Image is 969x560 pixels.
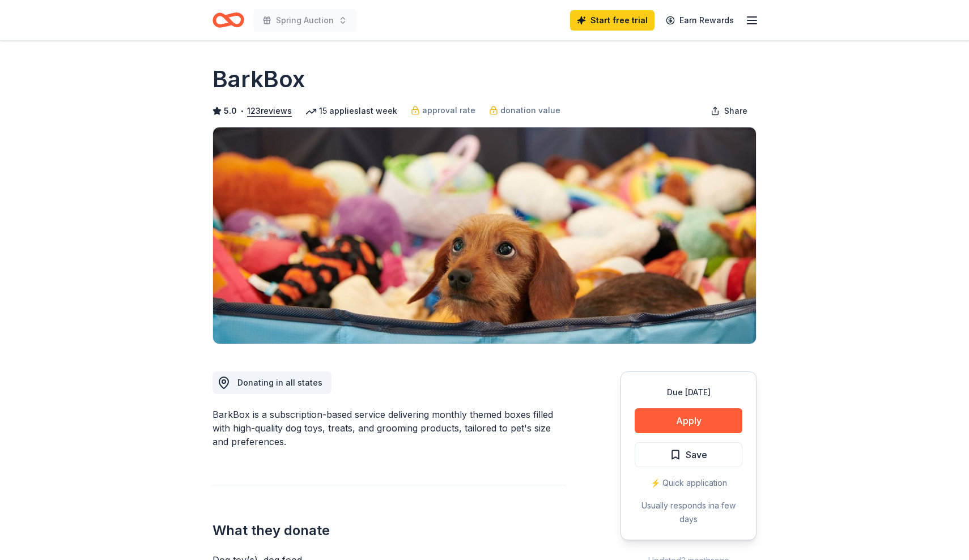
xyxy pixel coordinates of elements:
[724,104,747,118] span: Share
[702,100,756,122] button: Share
[500,104,560,117] span: donation value
[570,10,654,31] a: Start free trial
[635,386,742,399] div: Due [DATE]
[247,104,292,118] button: 123reviews
[212,521,566,540] h2: What they donate
[422,104,475,117] span: approval rate
[212,63,305,95] h1: BarkBox
[253,9,356,32] button: Spring Auction
[237,378,322,387] span: Donating in all states
[212,408,566,448] div: BarkBox is a subscription-based service delivering monthly themed boxes filled with high-quality ...
[240,106,244,116] span: •
[489,104,560,117] a: donation value
[635,408,742,433] button: Apply
[305,104,397,118] div: 15 applies last week
[635,442,742,467] button: Save
[213,127,756,344] img: Image for BarkBox
[635,476,742,490] div: ⚡️ Quick application
[686,447,707,462] span: Save
[635,499,742,526] div: Usually responds in a few days
[659,10,741,31] a: Earn Rewards
[411,104,475,117] a: approval rate
[212,7,244,33] a: Home
[224,104,237,118] span: 5.0
[276,14,334,27] span: Spring Auction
